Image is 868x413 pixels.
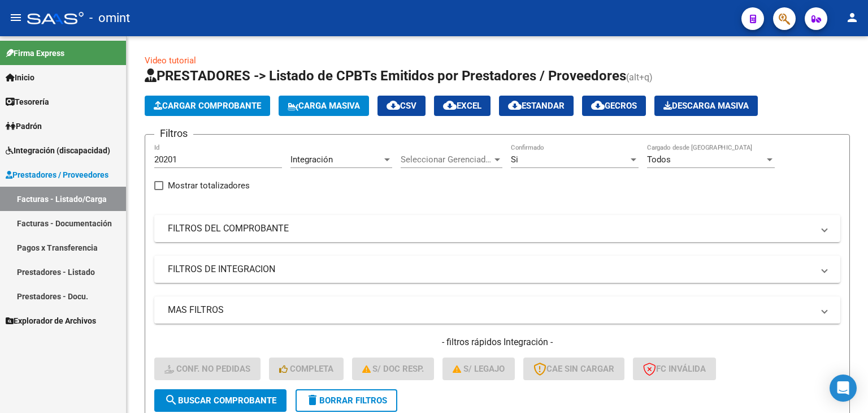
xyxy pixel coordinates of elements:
[647,154,671,165] span: Todos
[401,154,492,165] span: Seleccionar Gerenciador
[352,358,435,380] button: S/ Doc Resp.
[154,296,840,324] mat-expansion-panel-header: MAS FILTROS
[269,358,344,380] button: Completa
[154,101,261,111] span: Cargar Comprobante
[362,364,424,374] span: S/ Doc Resp.
[6,169,108,181] span: Prestadores / Proveedores
[279,96,369,116] button: Carga Masiva
[6,120,42,132] span: Padrón
[453,364,505,374] span: S/ legajo
[145,68,626,84] span: PRESTADORES -> Listado de CPBTs Emitidos por Prestadores / Proveedores
[654,96,758,116] button: Descarga Masiva
[591,101,637,111] span: Gecros
[387,98,400,112] mat-icon: cloud_download
[6,96,49,108] span: Tesorería
[626,72,653,83] span: (alt+q)
[633,358,716,380] button: FC Inválida
[663,101,749,111] span: Descarga Masiva
[154,215,840,242] mat-expansion-panel-header: FILTROS DEL COMPROBANTE
[288,101,360,111] span: Carga Masiva
[523,358,624,380] button: CAE SIN CARGAR
[6,144,110,157] span: Integración (discapacidad)
[845,11,859,24] mat-icon: person
[9,11,23,24] mat-icon: menu
[168,263,813,276] mat-panel-title: FILTROS DE INTEGRACION
[387,101,416,111] span: CSV
[442,358,515,380] button: S/ legajo
[89,6,130,31] span: - omint
[591,98,605,112] mat-icon: cloud_download
[6,71,34,84] span: Inicio
[145,55,196,66] a: Video tutorial
[154,256,840,283] mat-expansion-panel-header: FILTROS DE INTEGRACION
[434,96,491,116] button: EXCEL
[6,47,64,59] span: Firma Express
[508,101,565,111] span: Estandar
[164,393,178,407] mat-icon: search
[154,389,287,412] button: Buscar Comprobante
[154,336,840,349] h4: - filtros rápidos Integración -
[499,96,574,116] button: Estandar
[279,364,333,374] span: Completa
[6,315,96,327] span: Explorador de Archivos
[296,389,397,412] button: Borrar Filtros
[290,154,333,165] span: Integración
[377,96,426,116] button: CSV
[168,304,813,316] mat-panel-title: MAS FILTROS
[145,96,270,116] button: Cargar Comprobante
[168,222,813,235] mat-panel-title: FILTROS DEL COMPROBANTE
[168,179,250,192] span: Mostrar totalizadores
[533,364,614,374] span: CAE SIN CARGAR
[164,364,250,374] span: Conf. no pedidas
[154,126,193,141] h3: Filtros
[582,96,646,116] button: Gecros
[511,154,518,165] span: Si
[154,358,261,380] button: Conf. no pedidas
[306,393,319,407] mat-icon: delete
[654,96,758,116] app-download-masive: Descarga masiva de comprobantes (adjuntos)
[830,375,857,402] div: Open Intercom Messenger
[508,98,522,112] mat-icon: cloud_download
[306,395,387,406] span: Borrar Filtros
[443,98,457,112] mat-icon: cloud_download
[164,395,276,406] span: Buscar Comprobante
[443,101,481,111] span: EXCEL
[643,364,706,374] span: FC Inválida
